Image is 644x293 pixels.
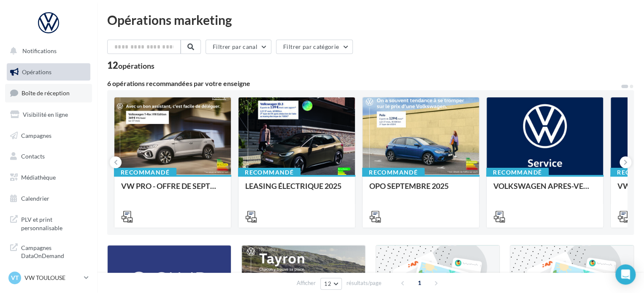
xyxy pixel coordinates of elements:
[114,168,176,177] div: Recommandé
[245,182,348,199] div: LEASING ÉLECTRIQUE 2025
[121,182,224,199] div: VW PRO - OFFRE DE SEPTEMBRE 25
[5,106,92,124] a: Visibilité en ligne
[486,168,549,177] div: Recommandé
[5,169,92,186] a: Médiathèque
[7,270,90,286] a: VT VW TOULOUSE
[413,276,426,290] span: 1
[5,210,92,235] a: PLV et print personnalisable
[21,214,87,232] span: PLV et print personnalisable
[22,68,51,75] span: Opérations
[238,168,300,177] div: Recommandé
[493,182,596,199] div: VOLKSWAGEN APRES-VENTE
[11,274,19,282] span: VT
[107,80,620,87] div: 6 opérations recommandées par votre enseigne
[5,148,92,165] a: Contacts
[297,279,316,287] span: Afficher
[5,63,92,81] a: Opérations
[5,190,92,207] a: Calendrier
[324,280,331,287] span: 12
[5,127,92,145] a: Campagnes
[118,62,154,70] div: opérations
[21,174,56,181] span: Médiathèque
[276,40,353,54] button: Filtrer par catégorie
[5,239,92,263] a: Campagnes DataOnDemand
[21,242,87,260] span: Campagnes DataOnDemand
[5,42,89,60] button: Notifications
[346,279,382,287] span: résultats/page
[21,132,51,139] span: Campagnes
[22,47,57,54] span: Notifications
[22,89,70,97] span: Boîte de réception
[320,278,342,290] button: 12
[206,40,271,54] button: Filtrer par canal
[21,153,45,160] span: Contacts
[107,61,154,70] div: 12
[23,111,68,118] span: Visibilité en ligne
[24,274,81,282] p: VW TOULOUSE
[362,168,425,177] div: Recommandé
[107,13,634,26] div: Opérations marketing
[369,182,472,199] div: OPO SEPTEMBRE 2025
[5,84,92,102] a: Boîte de réception
[615,264,636,285] div: Open Intercom Messenger
[21,195,49,202] span: Calendrier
